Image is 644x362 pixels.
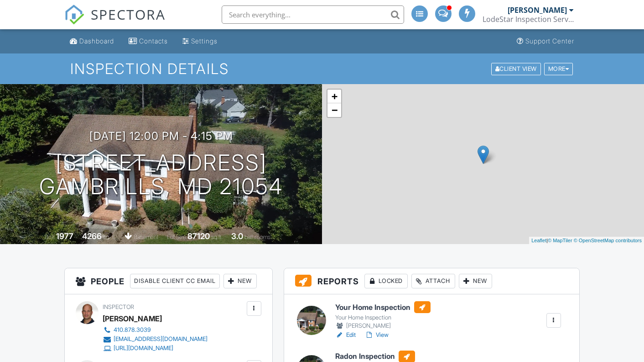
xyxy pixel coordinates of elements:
[284,268,579,294] h3: Reports
[114,326,151,334] div: 410.878.3039
[335,330,356,340] a: Edit
[103,303,134,310] span: Inspector
[483,15,574,24] div: LodeStar Inspection Services
[544,63,573,75] div: More
[70,61,574,77] h1: Inspection Details
[103,312,162,325] div: [PERSON_NAME]
[222,5,404,24] input: Search everything...
[335,321,431,330] div: [PERSON_NAME]
[508,5,567,15] div: [PERSON_NAME]
[411,274,455,288] div: Attach
[103,335,208,344] a: [EMAIL_ADDRESS][DOMAIN_NAME]
[459,274,492,288] div: New
[335,301,431,330] a: Your Home Inspection Your Home Inspection [PERSON_NAME]
[103,234,116,240] span: sq. ft.
[114,335,208,343] div: [EMAIL_ADDRESS][DOMAIN_NAME]
[531,238,546,243] a: Leaflet
[231,231,243,241] div: 3.0
[327,90,341,103] a: Zoom in
[335,314,431,321] div: Your Home Inspection
[211,234,223,240] span: sq.ft.
[66,33,118,50] a: Dashboard
[364,274,408,288] div: Locked
[525,37,574,45] div: Support Center
[167,234,186,240] span: Lot Size
[548,238,572,243] a: © MapTiler
[39,151,283,199] h1: [STREET_ADDRESS] Gambrills, MD 21054
[56,231,73,241] div: 1977
[130,274,220,288] div: Disable Client CC Email
[490,65,543,72] a: Client View
[191,37,218,45] div: Settings
[89,130,233,142] h3: [DATE] 12:00 pm - 4:15 pm
[187,231,210,241] div: 87120
[79,37,114,45] div: Dashboard
[45,234,55,240] span: Built
[65,268,272,294] h3: People
[103,325,208,335] a: 410.878.3039
[139,37,168,45] div: Contacts
[335,301,431,313] h6: Your Home Inspection
[529,237,644,245] div: |
[103,344,208,353] a: [URL][DOMAIN_NAME]
[64,12,166,32] a: SPECTORA
[64,5,84,25] img: The Best Home Inspection Software - Spectora
[134,234,158,240] span: basement
[125,33,171,50] a: Contacts
[82,231,102,241] div: 4266
[513,33,578,50] a: Support Center
[327,103,341,117] a: Zoom out
[491,63,541,75] div: Client View
[91,5,166,24] span: SPECTORA
[223,274,257,288] div: New
[114,345,173,352] div: [URL][DOMAIN_NAME]
[574,238,642,243] a: © OpenStreetMap contributors
[179,33,221,50] a: Settings
[244,234,270,240] span: bathrooms
[365,330,389,340] a: View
